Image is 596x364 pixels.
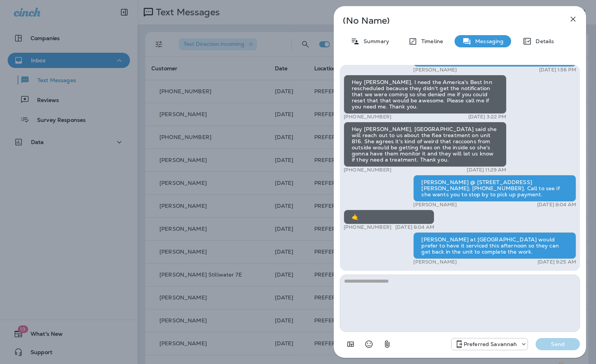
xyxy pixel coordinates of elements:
[413,175,576,202] div: [PERSON_NAME] @ [STREET_ADDRESS][PERSON_NAME]; [PHONE_NUMBER]. Call to see if she wants you to st...
[395,224,434,230] p: [DATE] 8:04 AM
[413,259,457,265] p: [PERSON_NAME]
[344,210,434,224] div: 🤙
[468,114,507,120] p: [DATE] 3:22 PM
[344,224,391,230] p: [PHONE_NUMBER]
[417,38,443,44] p: Timeline
[343,18,552,24] p: (No Name)
[537,202,576,208] p: [DATE] 8:04 AM
[451,340,528,349] div: +1 (912) 461-3419
[343,336,358,352] button: Add in a premade template
[344,75,507,114] div: Hey [PERSON_NAME], I need the America's Best Inn rescheduled because they didn't get the notifica...
[413,202,457,208] p: [PERSON_NAME]
[360,38,389,44] p: Summary
[344,167,391,173] p: [PHONE_NUMBER]
[361,336,377,352] button: Select an emoji
[538,259,576,265] p: [DATE] 9:25 AM
[344,114,391,120] p: [PHONE_NUMBER]
[532,38,554,44] p: Details
[413,232,576,259] div: [PERSON_NAME] at [GEOGRAPHIC_DATA] would prefer to have it serviced this afternoon so they can ge...
[539,67,576,73] p: [DATE] 1:56 PM
[467,167,506,173] p: [DATE] 11:29 AM
[471,38,503,44] p: Messaging
[464,341,517,347] p: Preferred Savannah
[413,67,457,73] p: [PERSON_NAME]
[344,122,507,167] div: Hey [PERSON_NAME], [GEOGRAPHIC_DATA] said she will reach out to us about the flea treatment on un...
